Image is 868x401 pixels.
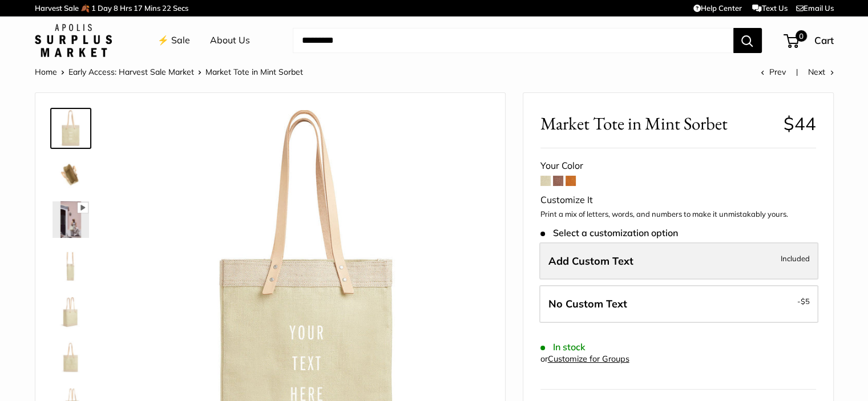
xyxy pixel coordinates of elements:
a: Customize for Groups [548,354,629,364]
span: Day [98,3,112,13]
a: Help Center [693,3,742,13]
img: Market Tote in Mint Sorbet [53,293,89,329]
span: Cart [814,34,834,46]
input: Search... [293,28,733,53]
span: In stock [540,342,586,353]
div: Customize It [540,192,816,209]
a: Prev [761,67,786,77]
a: Market Tote in Mint Sorbet [50,153,91,195]
span: $5 [801,297,810,306]
a: Text Us [752,3,787,13]
a: Market Tote in Mint Sorbet [50,245,91,286]
div: or [540,351,629,367]
p: Print a mix of letters, words, and numbers to make it unmistakably yours. [540,209,816,220]
span: 8 [114,3,118,13]
a: Market Tote in Mint Sorbet [50,290,91,331]
a: Email Us [796,3,834,13]
a: Market Tote in Mint Sorbet [50,336,91,377]
img: Market Tote in Mint Sorbet [53,110,89,147]
span: Add Custom Text [548,254,633,268]
span: Mins [144,3,160,13]
span: 17 [134,3,143,13]
a: 0 Cart [785,31,834,50]
img: Market Tote in Mint Sorbet [53,201,89,238]
a: Market Tote in Mint Sorbet [50,199,91,240]
a: Market Tote in Mint Sorbet [50,108,91,149]
img: Market Tote in Mint Sorbet [53,156,89,192]
label: Leave Blank [539,285,818,323]
nav: Breadcrumb [35,64,303,79]
span: 1 [91,3,96,13]
span: Select a customization option [540,228,678,238]
span: Secs [173,3,188,13]
img: Market Tote in Mint Sorbet [53,247,89,283]
span: Hrs [120,3,132,13]
span: Included [781,252,810,265]
span: 22 [162,3,171,13]
a: ⚡️ Sale [158,32,190,49]
button: Search [733,28,762,53]
span: Market Tote in Mint Sorbet [205,67,303,77]
label: Add Custom Text [539,242,818,280]
a: About Us [210,32,250,49]
span: 0 [795,30,806,42]
img: Market Tote in Mint Sorbet [53,338,89,375]
div: Your Color [540,157,816,175]
a: Home [35,67,57,77]
img: Apolis: Surplus Market [35,24,112,57]
a: Early Access: Harvest Sale Market [68,67,194,77]
span: No Custom Text [548,297,627,310]
span: - [797,294,810,308]
a: Next [808,67,834,77]
span: Market Tote in Mint Sorbet [540,113,775,134]
span: $44 [784,112,816,135]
